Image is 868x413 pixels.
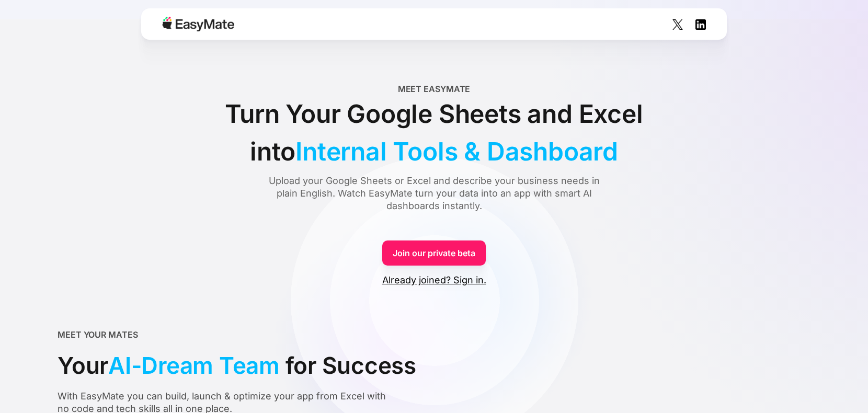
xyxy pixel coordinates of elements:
div: Your [58,347,416,384]
a: Join our private beta [382,240,486,266]
span: AI-Dream Team [108,347,280,384]
span: for Success [285,347,416,384]
div: MEET YOUR MATES [58,328,138,341]
div: Turn Your Google Sheets and Excel into [199,95,669,170]
a: Already joined? Sign in. [382,274,486,286]
img: Social Icon [695,19,706,30]
span: Internal Tools & Dashboard [295,136,618,167]
div: Meet EasyMate [398,83,471,95]
img: Easymate logo [162,17,234,31]
img: Social Icon [672,19,683,30]
form: Form [58,231,810,286]
div: Upload your Google Sheets or Excel and describe your business needs in plain English. Watch EasyM... [264,175,604,212]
